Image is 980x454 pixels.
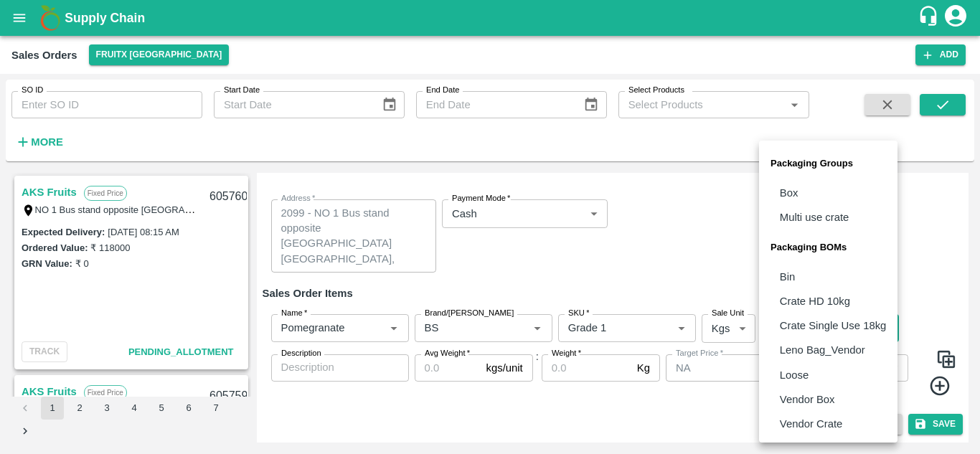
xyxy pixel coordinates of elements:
[780,367,809,383] p: Loose
[780,416,842,432] p: Vendor Crate
[780,318,887,334] p: Crate Single Use 18kg
[780,293,850,309] p: Crate HD 10kg
[780,209,849,225] p: Multi use crate
[780,269,795,285] p: Bin
[759,146,897,181] li: Packaging Groups
[780,185,798,201] p: Box
[780,392,835,407] p: Vendor Box
[759,230,897,265] li: Packaging BOMs
[780,342,865,358] p: Leno Bag_Vendor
